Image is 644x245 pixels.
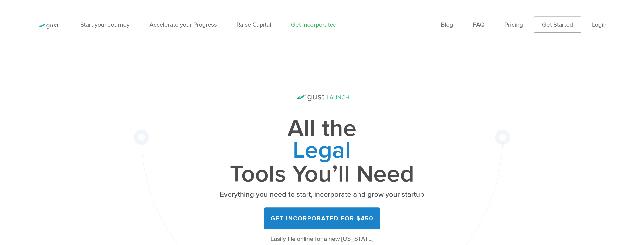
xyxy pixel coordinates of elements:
img: Gust Logo [37,24,58,29]
a: Pricing [504,21,523,28]
a: Get Incorporated for $450 [264,207,381,229]
img: Gust Launch Logo [295,94,349,101]
a: FAQ [473,21,485,28]
p: Everything you need to start, incorporate and grow your startup [219,190,425,199]
a: Login [592,21,607,28]
h1: All the Tools You’ll Need [219,118,425,185]
a: Get Incorporated [291,21,337,28]
a: Blog [441,21,453,28]
a: Get Started [533,17,582,33]
a: Raise Capital [237,21,271,28]
span: Legal [219,139,425,163]
a: Accelerate your Progress [149,21,217,28]
a: Start your Journey [80,21,130,28]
